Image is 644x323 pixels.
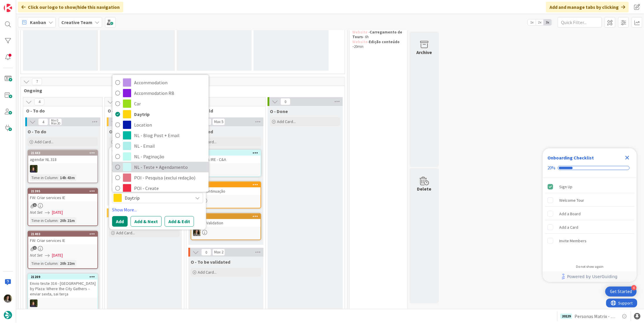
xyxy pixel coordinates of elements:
i: Not Set [30,253,43,258]
strong: Website [352,30,368,35]
div: 20% [547,165,555,171]
a: NL - Paginação [112,152,209,162]
div: agendar NL 318 [28,156,97,163]
div: Welcome Tour [559,197,584,204]
div: 21209Envio teste 316 - [GEOGRAPHIC_DATA] by Plaza: Where the City Gathers – enviar sexta, sai terça [28,274,97,298]
div: 21448 [194,151,261,155]
div: Sign Up is complete. [545,180,634,193]
div: Click our logo to show/hide this navigation [18,2,123,12]
strong: Carregamento de Tours [352,30,403,39]
div: 14h 43m [58,174,76,181]
div: 21432107505 Validation [191,214,261,227]
span: Powered by UserGuiding [567,273,618,280]
span: Add Card... [116,230,135,235]
a: 2144482486 continuaçãoSP [191,181,261,208]
div: 21209 [31,275,97,279]
div: Sign Up [559,183,572,190]
a: NL - Teste + Agendamento [112,162,209,173]
span: NL - Teste + Agendamento [134,163,206,172]
span: O - On Hold [189,108,258,114]
span: Daytrip [134,110,206,119]
span: [DATE] [52,252,63,258]
span: [DATE] [52,209,63,216]
div: Checklist items [543,178,637,260]
i: Not Set [30,309,43,314]
div: MC [191,165,261,173]
p: - 20min [352,40,405,49]
div: 21395FW: Criar services IE [28,189,97,201]
a: Accommodation [112,78,209,88]
div: Get Started [610,289,632,295]
div: 21443 [31,151,97,155]
div: Welcome Tour is incomplete. [545,194,634,207]
div: 2144482486 continuação [191,182,261,195]
span: O - To do [26,108,95,114]
a: 21448Personas IRE - C&AMC [191,150,261,177]
img: Visit kanbanzone.com [4,4,12,12]
div: 21448 [191,150,261,156]
span: Support [12,1,27,8]
span: Kanban [30,19,46,26]
div: Add a Board [559,210,581,217]
div: Delete [417,185,432,192]
div: Time in Column [30,260,58,267]
a: Daytrip [112,109,209,120]
div: 21209 [28,274,97,280]
span: 2x [536,19,544,25]
button: Add & Next [131,216,162,227]
span: : [58,174,58,181]
div: Envio teste 316 - [GEOGRAPHIC_DATA] by Plaza: Where the City Gathers – enviar sexta, sai terça [28,280,97,298]
div: 21395 [31,189,97,193]
a: Show More... [112,206,203,213]
span: O - Done [270,108,288,114]
span: 0 [280,98,290,105]
span: O - To be validated [191,259,230,265]
div: 21395 [28,189,97,194]
div: Max 2 [214,251,223,254]
div: 21444 [194,183,261,187]
div: Add and manage tabs by clicking [546,2,629,12]
img: MS [193,228,201,236]
div: FW: Criar services IE [28,194,97,201]
strong: Edição conteúdo - [352,39,400,49]
span: POI - Create [134,184,206,193]
div: Time in Column [30,217,58,224]
div: Close Checklist [623,153,632,162]
div: Time in Column [30,174,58,181]
div: 21403 [28,231,97,237]
img: avatar [4,311,12,319]
div: Add a Card [559,224,578,231]
button: Add & Edit [165,216,194,227]
div: Invite Members is incomplete. [545,234,634,247]
a: Accommodation RB [112,88,209,99]
div: MS [191,228,261,236]
a: POI - Pesquisa (exclui redação) [112,173,209,183]
div: Max 20 [51,122,60,125]
div: Invite Members [559,237,586,244]
a: 21443agendar NL 318MCTime in Column:14h 43m [28,150,98,183]
span: 4 [38,118,48,125]
span: Ongoing [24,88,337,93]
a: 21395FW: Criar services IENot Set[DATE]Time in Column:20h 21m [28,188,98,226]
div: 21448Personas IRE - C&A [191,150,261,163]
span: 1 [33,246,37,250]
strong: Website [352,39,368,44]
div: 21432 [191,214,261,219]
div: 20h 22m [58,260,76,267]
div: 82486 continuação [191,187,261,195]
span: [DATE] [52,308,63,314]
span: Car [134,100,206,108]
span: Label [112,187,121,191]
div: MC [28,165,97,173]
span: : [58,217,58,224]
span: Personas Matrix - Definir Locations [GEOGRAPHIC_DATA] [574,313,616,320]
a: Location [112,120,209,130]
div: 21403 [31,232,97,236]
span: 3x [544,19,552,25]
a: NL - Email [112,141,209,152]
div: 21432 [194,214,261,218]
div: SP [191,197,261,204]
div: Checklist progress: 20% [547,165,632,171]
div: Add a Card is incomplete. [545,221,634,234]
span: O - To do [28,129,46,134]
